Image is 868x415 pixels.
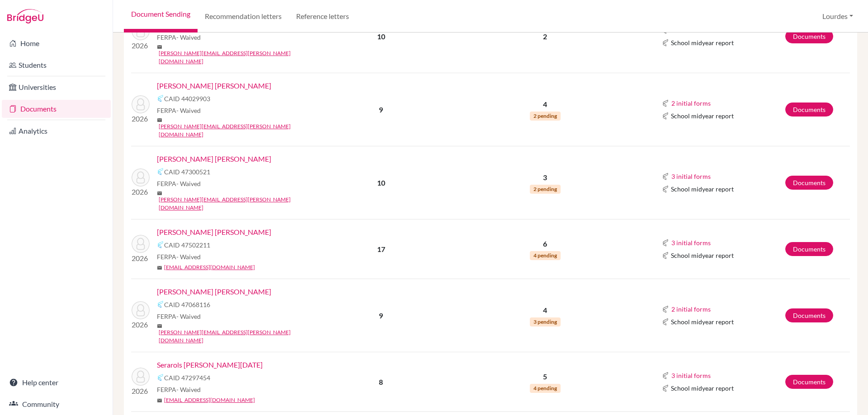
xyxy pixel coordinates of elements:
a: Help center [2,373,111,392]
span: School midyear report [671,383,734,393]
a: [PERSON_NAME][EMAIL_ADDRESS][PERSON_NAME][DOMAIN_NAME] [159,328,318,345]
span: CAID 47300521 [164,167,210,177]
p: 4 [451,305,640,316]
span: 3 pending [530,317,561,326]
img: Common App logo [662,318,669,326]
a: Home [2,34,111,52]
span: FERPA [157,252,201,261]
img: Common App logo [157,374,164,381]
span: School midyear report [671,184,734,194]
span: 2 pending [530,112,561,121]
a: Students [2,56,111,74]
img: Common App logo [662,39,669,47]
span: FERPA [157,385,201,394]
span: CAID 47297454 [164,373,210,382]
span: 4 pending [530,251,561,260]
b: 9 [379,105,383,114]
span: FERPA [157,33,201,42]
p: 3 [451,172,640,183]
img: Common App logo [157,168,164,175]
a: [PERSON_NAME] [PERSON_NAME] [157,286,271,297]
a: Documents [785,29,833,43]
span: FERPA [157,312,201,321]
img: Bridge-U [7,9,43,23]
span: FERPA [157,179,201,188]
a: Serarols [PERSON_NAME][DATE] [157,359,263,370]
span: School midyear report [671,38,734,47]
a: [EMAIL_ADDRESS][DOMAIN_NAME] [164,263,255,271]
p: 4 [451,99,640,110]
p: 5 [451,371,640,382]
span: - Waived [176,33,201,41]
p: 2026 [132,187,150,197]
p: 2026 [132,319,150,330]
button: 3 initial forms [671,171,711,182]
span: mail [157,117,162,123]
span: mail [157,44,162,50]
span: CAID 44029903 [164,94,210,103]
img: Common App logo [157,301,164,308]
button: 3 initial forms [671,370,711,381]
img: Common App logo [662,372,669,379]
button: Lourdes [818,8,857,25]
img: Common App logo [662,252,669,259]
a: [PERSON_NAME][EMAIL_ADDRESS][PERSON_NAME][DOMAIN_NAME] [159,122,318,139]
img: Common App logo [662,239,669,247]
img: Common App logo [662,306,669,313]
span: 2 pending [530,185,561,194]
span: - Waived [176,386,201,393]
img: Common App logo [662,112,669,120]
p: 2026 [132,253,150,264]
a: Documents [785,308,833,322]
img: Common App logo [662,385,669,392]
a: Documents [785,375,833,389]
a: [PERSON_NAME] [PERSON_NAME] [157,80,271,91]
button: 2 initial forms [671,98,711,108]
p: 6 [451,238,640,249]
b: 10 [377,178,385,187]
img: Common App logo [662,186,669,193]
b: 10 [377,32,385,41]
span: - Waived [176,253,201,261]
a: [EMAIL_ADDRESS][DOMAIN_NAME] [164,396,255,404]
p: 2026 [132,386,150,396]
span: - Waived [176,312,201,320]
img: Common App logo [662,100,669,107]
span: mail [157,323,162,329]
p: 2 [451,31,640,42]
a: Documents [785,103,833,117]
span: CAID 47068116 [164,300,210,309]
a: Documents [2,100,111,118]
b: 9 [379,311,383,320]
button: 3 initial forms [671,238,711,248]
span: School midyear report [671,251,734,260]
img: Palacios Cardenal, Nicolas [132,168,150,187]
button: 2 initial forms [671,304,711,314]
img: Serarols Pacas, Lucia [132,368,150,386]
span: - Waived [176,180,201,187]
a: [PERSON_NAME][EMAIL_ADDRESS][PERSON_NAME][DOMAIN_NAME] [159,49,318,65]
span: School midyear report [671,111,734,121]
img: Santamaria Vargas, Daniela [132,301,150,319]
img: Common App logo [662,173,669,180]
p: 2026 [132,40,150,51]
span: mail [157,265,162,270]
img: Risi Morán, Paolo [132,235,150,253]
img: Méndez Rubio, Elena [132,95,150,113]
span: - Waived [176,107,201,114]
span: mail [157,191,162,196]
a: Documents [785,176,833,190]
span: FERPA [157,106,201,115]
span: School midyear report [671,317,734,326]
a: Community [2,395,111,413]
b: 8 [379,378,383,386]
a: [PERSON_NAME] [PERSON_NAME] [157,227,271,238]
a: [PERSON_NAME][EMAIL_ADDRESS][PERSON_NAME][DOMAIN_NAME] [159,196,318,212]
span: mail [157,398,162,403]
a: Documents [785,242,833,256]
a: Universities [2,78,111,96]
p: 2026 [132,113,150,124]
b: 17 [377,245,385,253]
img: Common App logo [157,241,164,248]
span: CAID 47502211 [164,240,210,250]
